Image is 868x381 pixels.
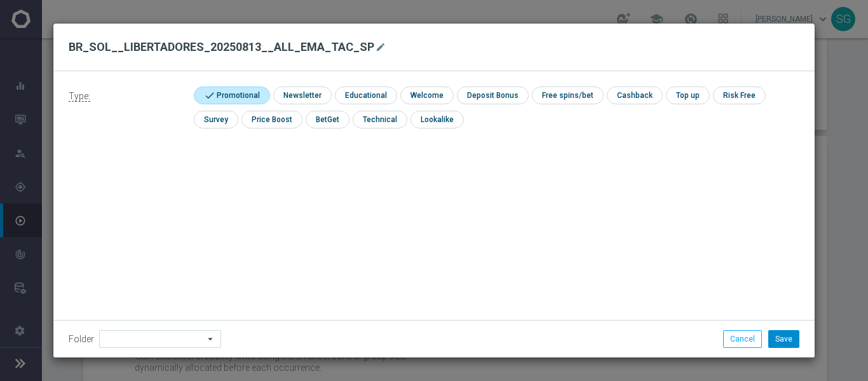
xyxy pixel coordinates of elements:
h2: BR_SOL__LIBERTADORES_20250813__ALL_EMA_TAC_SP [69,39,374,55]
i: arrow_drop_down [205,331,217,347]
span: Type: [69,91,90,102]
i: mode_edit [376,42,386,52]
button: Cancel [723,330,762,348]
button: mode_edit [374,39,390,55]
label: Folder [69,334,94,345]
button: Save [768,330,799,348]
